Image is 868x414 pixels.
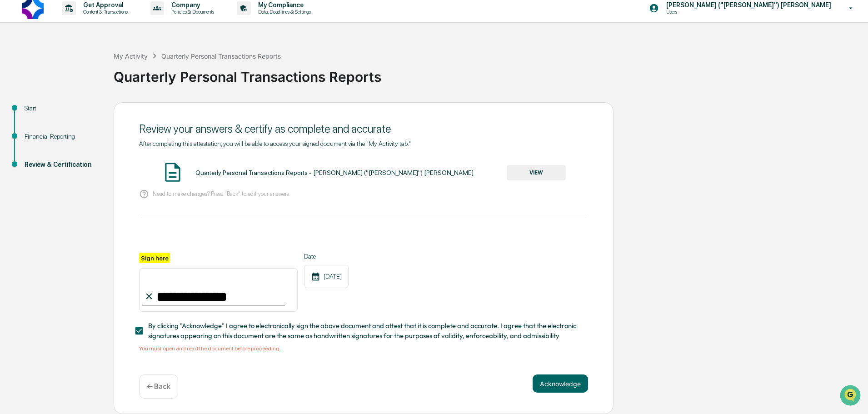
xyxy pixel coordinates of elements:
span: After completing this attestation, you will be able to access your signed document via the "My Ac... [139,140,411,147]
button: VIEW [507,165,566,180]
a: 🖐️Preclearance [5,111,62,127]
label: Sign here [139,253,170,263]
div: Financial Reporting [25,132,99,141]
div: Start [25,104,99,113]
div: 🗄️ [66,115,73,123]
div: Quarterly Personal Transactions Reports [114,61,863,85]
div: Quarterly Personal Transactions Reports - [PERSON_NAME] ("[PERSON_NAME]") [PERSON_NAME] [195,169,474,176]
p: Policies & Documents [164,9,219,15]
p: My Compliance [251,1,315,9]
span: By clicking "Acknowledge" I agree to electronically sign the above document and attest that it is... [148,321,581,341]
p: ← Back [147,382,170,391]
span: Attestations [75,115,113,124]
a: Powered byPylon [64,154,110,161]
div: [DATE] [304,265,349,288]
button: Acknowledge [533,374,588,393]
iframe: Open customer support [839,384,863,409]
p: How can we help? [9,19,165,34]
div: We're available if you need us! [31,79,115,86]
div: You must open and read the document before proceeding. [139,345,588,352]
p: Data, Deadlines & Settings [251,9,315,15]
div: Review your answers & certify as complete and accurate [139,122,588,135]
p: Company [164,1,219,9]
div: 🔎 [9,133,16,140]
span: Preclearance [18,115,59,124]
p: Users [659,9,748,15]
p: Need to make changes? Press "Back" to edit your answers [153,190,289,197]
p: Get Approval [76,1,132,9]
p: Content & Transactions [76,9,132,15]
label: Date [304,253,349,260]
div: Review & Certification [25,160,99,170]
span: Pylon [90,154,110,161]
div: Quarterly Personal Transactions Reports [161,52,281,60]
a: 🔎Data Lookup [5,128,61,145]
img: 1746055101610-c473b297-6a78-478c-a979-82029cc54cd1 [9,70,25,86]
p: [PERSON_NAME] ("[PERSON_NAME]") [PERSON_NAME] [659,1,836,9]
img: Document Icon [161,161,184,184]
button: Start new chat [155,72,165,83]
div: My Activity [114,52,148,60]
span: Data Lookup [18,132,57,141]
div: 🖐️ [9,115,16,123]
div: Start new chat [31,70,149,79]
a: 🗄️Attestations [62,111,116,127]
